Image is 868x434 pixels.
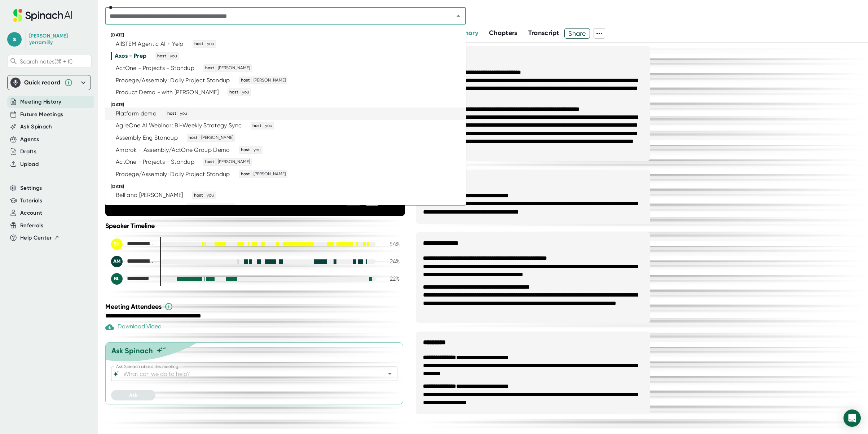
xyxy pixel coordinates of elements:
[528,28,559,38] button: Transcript
[111,256,123,267] div: AM
[166,110,177,117] span: host
[20,184,42,192] button: Settings
[20,58,72,65] span: Search notes (⌘ + K)
[382,258,400,265] div: 24 %
[111,102,466,108] div: [DATE]
[129,392,137,398] span: Ask
[20,234,60,242] button: Help Center
[116,89,219,96] div: Product Demo - with [PERSON_NAME]
[489,29,517,37] span: Chapters
[29,33,83,45] div: sumant yerramilly
[200,135,234,141] span: [PERSON_NAME]
[116,158,194,166] div: ActOne - Projects - Standup
[217,159,251,165] span: [PERSON_NAME]
[489,28,517,38] button: Chapters
[240,77,251,84] span: host
[20,98,61,106] button: Meeting History
[193,41,204,47] span: host
[240,147,251,153] span: host
[20,222,43,230] button: Referrals
[116,122,242,129] div: AgileOne AI Webinar: Bi-Weekly Strategy Sync
[10,75,88,90] div: Quick record
[450,28,478,38] button: Summary
[20,110,63,119] button: Future Meetings
[217,65,251,71] span: [PERSON_NAME]
[564,28,590,39] button: Share
[111,346,153,355] div: Ask Spinach
[20,197,42,205] button: Tutorials
[111,32,466,38] div: [DATE]
[20,148,36,156] button: Drafts
[105,323,162,332] div: Download Video
[105,222,405,230] div: Speaker Timeline
[528,29,559,37] span: Transcript
[206,41,215,47] span: you
[20,234,52,242] span: Help Center
[116,192,183,199] div: Bell and [PERSON_NAME]
[7,32,22,47] span: s
[115,52,146,60] div: Axos - Prep
[450,29,478,37] span: Summary
[111,256,154,267] div: Aditya Mugali
[20,135,39,144] button: Agents
[200,204,234,211] span: [PERSON_NAME]
[116,40,184,48] div: AllSTEM Agentic AI + Yelp
[252,147,262,153] span: you
[111,390,155,400] button: Ask
[116,134,178,141] div: Assembly Eng Standup
[116,65,194,72] div: ActOne - Projects - Standup
[169,53,178,60] span: you
[240,171,251,177] span: host
[20,160,39,168] button: Upload
[252,171,287,177] span: [PERSON_NAME]
[122,369,374,379] input: What can we do to help?
[206,192,215,199] span: you
[843,409,861,427] div: Open Intercom Messenger
[565,27,590,40] span: Share
[188,204,199,211] span: host
[252,77,287,84] span: [PERSON_NAME]
[453,11,463,21] button: Close
[251,123,263,129] span: host
[105,302,407,311] div: Meeting Attendees
[116,204,178,211] div: Assembly Eng Standup
[20,123,52,131] button: Ask Spinach
[228,89,239,96] span: host
[179,110,188,117] span: you
[116,77,230,84] div: Prodege/Assembly: Daily Project Standup
[156,53,167,60] span: host
[24,79,61,86] div: Quick record
[116,110,157,117] div: Platform demo
[188,135,199,141] span: host
[111,238,123,250] div: SY
[111,273,154,285] div: Ben Liddle
[111,184,466,189] div: [DATE]
[111,238,154,250] div: Sumant Yerramilly
[241,89,250,96] span: you
[204,65,215,71] span: host
[116,146,230,154] div: Amarok + Assembly/ActOne Group Demo
[204,159,215,165] span: host
[20,209,42,217] button: Account
[264,123,273,129] span: you
[111,273,123,285] div: BL
[382,241,400,247] div: 54 %
[382,275,400,282] div: 22 %
[116,171,230,178] div: Prodege/Assembly: Daily Project Standup
[193,192,204,199] span: host
[385,369,395,379] button: Open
